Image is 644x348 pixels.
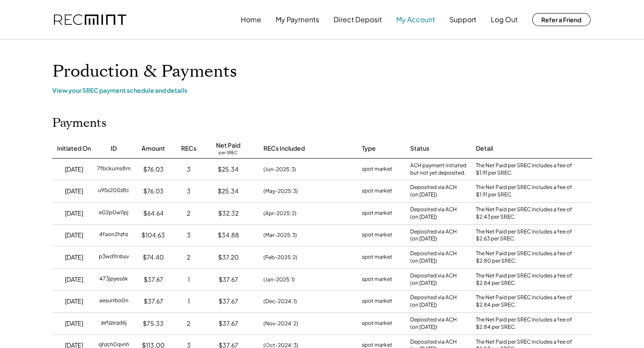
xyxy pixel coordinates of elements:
div: (May-2025: 3) [263,187,298,195]
div: 2 [187,319,190,328]
div: spot market [362,275,392,284]
div: Type [362,144,376,153]
div: spot market [362,165,392,174]
button: Home [241,11,261,28]
div: ACH payment initiated but not yet deposited. [410,162,467,177]
div: Deposited via ACH (on [DATE]) [410,272,457,287]
div: (Mar-2025: 3) [263,231,297,239]
div: $37.67 [144,275,163,284]
div: 3 [187,187,191,196]
div: [DATE] [65,319,83,328]
div: spot market [362,231,392,240]
button: Log Out [491,11,518,28]
div: $37.67 [219,275,238,284]
div: The Net Paid per SREC includes a fee of $2.80 per SREC. [476,250,576,265]
div: $74.40 [143,253,164,262]
div: Deposited via ACH (on [DATE]) [410,294,457,309]
div: $37.20 [218,253,239,262]
div: 2 [187,209,190,218]
div: $32.32 [218,209,239,218]
div: The Net Paid per SREC includes a fee of $2.84 per SREC. [476,272,576,287]
div: 1 [188,275,190,284]
div: (Nov-2024: 2) [263,320,298,328]
h2: Payments [52,116,107,131]
div: spot market [362,187,392,196]
div: spot market [362,209,392,218]
div: (Jan-2025: 1) [263,276,295,284]
div: spot market [362,319,392,328]
div: [DATE] [65,275,83,284]
div: 1 [188,297,190,306]
div: [DATE] [65,187,83,196]
div: Deposited via ACH (on [DATE]) [410,250,457,265]
div: The Net Paid per SREC includes a fee of $2.84 per SREC. [476,294,576,309]
div: Deposited via ACH (on [DATE]) [410,206,457,221]
button: Direct Deposit [334,11,382,28]
div: [DATE] [65,297,83,306]
div: per SREC [219,150,238,156]
div: $76.03 [143,187,164,196]
div: The Net Paid per SREC includes a fee of $1.91 per SREC. [476,184,576,199]
div: Deposited via ACH (on [DATE]) [410,316,457,331]
div: $75.33 [143,319,164,328]
div: $37.67 [144,297,163,306]
div: u95s200z8c [98,187,129,196]
div: Deposited via ACH (on [DATE]) [410,228,457,243]
div: The Net Paid per SREC includes a fee of $2.63 per SREC. [476,228,576,243]
div: Detail [476,144,493,153]
div: The Net Paid per SREC includes a fee of $2.43 per SREC. [476,206,576,221]
button: My Payments [276,11,319,28]
div: RECs Included [263,144,305,153]
div: View your SREC payment schedule and details [52,86,592,94]
div: $37.67 [219,297,238,306]
div: (Feb-2025: 2) [263,253,297,261]
div: zefzzxqd6j [101,319,127,328]
button: Support [449,11,476,28]
div: 4faon2hzhz [99,231,128,240]
div: spot market [362,297,392,306]
div: (Jun-2025: 3) [263,166,296,173]
div: $64.64 [143,209,164,218]
div: e02p0wl1pj [99,209,128,218]
div: $37.67 [219,319,238,328]
div: The Net Paid per SREC includes a fee of $1.91 per SREC. [476,162,576,177]
div: Amount [142,144,165,153]
div: Initiated On [57,144,91,153]
div: (Dec-2024: 1) [263,297,297,305]
div: 7fbckums8m [97,165,131,174]
div: 3 [187,165,191,174]
div: Deposited via ACH (on [DATE]) [410,184,457,199]
div: spot market [362,253,392,262]
div: $25.34 [218,165,239,174]
div: 2 [187,253,190,262]
div: Net Paid [216,141,240,150]
h1: Production & Payments [52,61,592,82]
div: The Net Paid per SREC includes a fee of $2.84 per SREC. [476,316,576,331]
div: p3wd1tnbsv [99,253,129,262]
div: 473jpyes6k [99,275,128,284]
div: $76.03 [143,165,164,174]
div: RECs [181,144,196,153]
div: (Apr-2025: 2) [263,209,297,217]
div: $104.63 [142,231,165,240]
div: $25.34 [218,187,239,196]
div: 3 [187,231,191,240]
div: Status [410,144,429,153]
div: $34.88 [218,231,239,240]
img: recmint-logotype%403x.png [54,14,126,25]
div: [DATE] [65,231,83,240]
div: aesurrbo0n [99,297,128,306]
div: [DATE] [65,253,83,262]
button: Refer a Friend [532,13,590,26]
button: My Account [396,11,435,28]
div: [DATE] [65,165,83,174]
div: ID [111,144,117,153]
div: [DATE] [65,209,83,218]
